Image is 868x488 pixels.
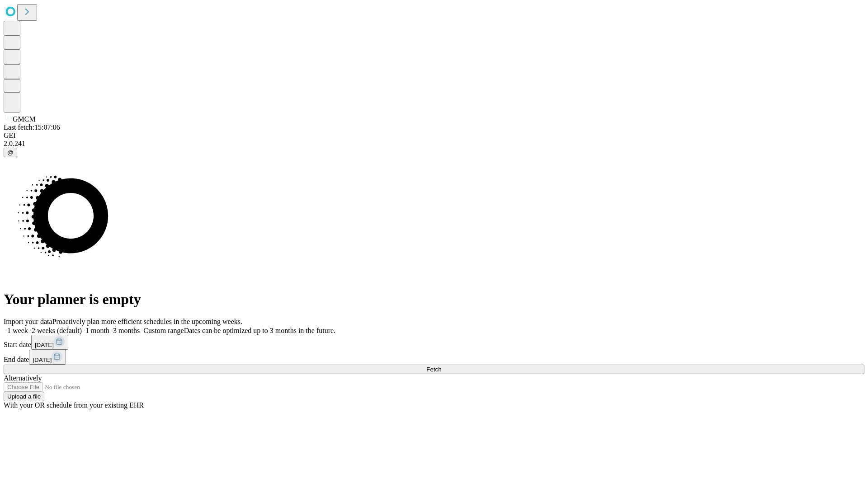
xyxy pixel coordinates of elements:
[113,327,140,334] span: 3 months
[13,115,36,123] span: GMCM
[184,327,335,334] span: Dates can be optimized up to 3 months in the future.
[4,148,17,157] button: @
[7,149,14,156] span: @
[4,131,864,140] div: GEI
[143,327,184,334] span: Custom range
[52,318,242,325] span: Proactively plan more efficient schedules in the upcoming weeks.
[29,350,66,365] button: [DATE]
[4,401,144,409] span: With your OR schedule from your existing EHR
[4,140,864,148] div: 2.0.241
[31,335,68,350] button: [DATE]
[85,327,109,334] span: 1 month
[4,335,864,350] div: Start date
[33,357,52,363] span: [DATE]
[32,327,82,334] span: 2 weeks (default)
[7,327,28,334] span: 1 week
[4,291,864,308] h1: Your planner is empty
[4,392,44,401] button: Upload a file
[4,374,42,382] span: Alternatively
[35,342,54,348] span: [DATE]
[4,123,60,131] span: Last fetch: 15:07:06
[4,350,864,365] div: End date
[4,365,864,374] button: Fetch
[426,366,441,373] span: Fetch
[4,318,52,325] span: Import your data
